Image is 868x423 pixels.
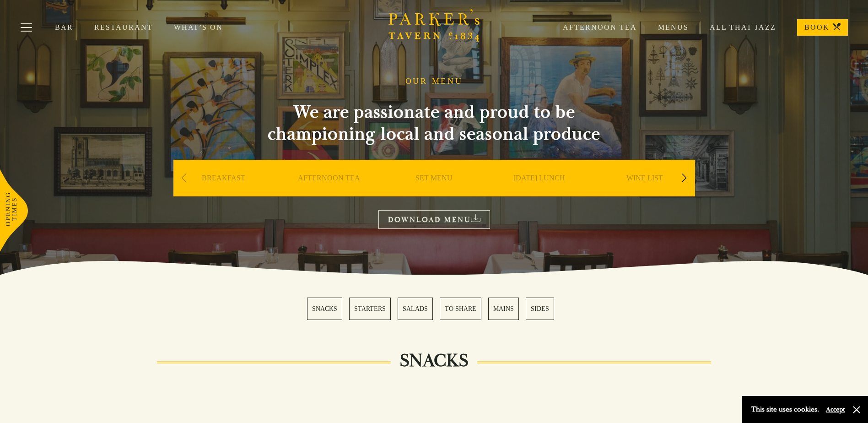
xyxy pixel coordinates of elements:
a: 6 / 6 [526,298,554,320]
a: SET MENU [415,174,453,210]
a: DOWNLOAD MENU [378,210,490,229]
p: This site uses cookies. [751,403,819,416]
h2: SNACKS [391,350,477,372]
div: 4 / 9 [489,160,590,224]
h1: OUR MENU [405,76,463,87]
a: 1 / 6 [307,298,342,320]
a: 5 / 6 [488,298,519,320]
button: Accept [826,405,845,414]
div: 2 / 9 [279,160,379,224]
div: 1 / 9 [173,160,274,224]
a: 4 / 6 [440,298,481,320]
a: BREAKFAST [202,174,245,210]
h2: We are passionate and proud to be championing local and seasonal produce [251,101,617,145]
a: 2 / 6 [349,298,391,320]
a: 3 / 6 [398,298,433,320]
a: WINE LIST [626,174,663,210]
a: AFTERNOON TEA [298,174,360,210]
button: Close and accept [852,405,861,414]
div: 5 / 9 [594,160,695,224]
a: [DATE] LUNCH [513,174,565,210]
div: 3 / 9 [384,160,485,224]
div: Previous slide [178,168,190,188]
div: Next slide [678,168,690,188]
